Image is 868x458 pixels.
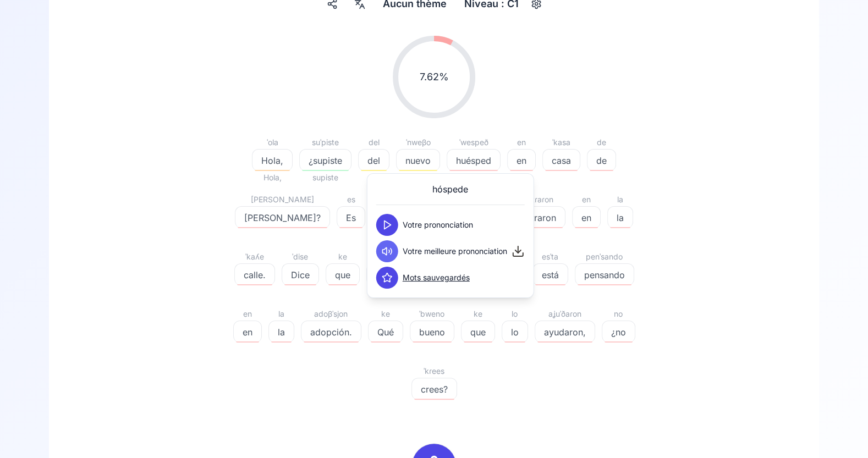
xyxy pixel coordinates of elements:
span: [PERSON_NAME]? [235,211,329,224]
div: la [607,193,633,206]
div: ˈkɾees [411,365,457,378]
button: ¿supiste [299,149,351,171]
button: del [358,149,389,171]
div: adoβˈsjon [301,307,361,321]
div: suˈpiste [299,136,351,149]
button: Dice [282,263,319,285]
div: ke [461,307,495,321]
button: Qué [368,321,403,343]
span: 7.62 % [420,69,449,85]
button: casa [542,149,580,171]
span: hóspede [432,183,468,196]
div: en [233,307,262,321]
button: está [532,263,568,285]
span: de [587,154,616,167]
span: que [462,325,495,339]
button: la [268,321,294,343]
button: ¿no [602,321,635,343]
button: crees? [411,378,457,400]
button: pensando [575,263,634,285]
div: ˈkaʎe [234,250,275,263]
button: de [587,149,616,171]
span: huésped [447,154,500,167]
span: en [573,211,600,224]
span: la [608,211,633,224]
button: calle. [234,263,275,285]
button: Hola, [252,149,293,171]
span: ¿no [602,325,635,339]
span: ¿supiste [300,154,351,167]
div: aʝuˈðaɾon [535,307,595,321]
span: Es [337,211,365,224]
div: ˈdise [282,250,319,263]
span: adopción. [301,325,361,339]
button: en [233,321,262,343]
div: [PERSON_NAME] [235,193,330,206]
button: Es [337,206,365,228]
button: [PERSON_NAME]? [235,206,330,228]
div: es [337,193,365,206]
span: la [269,325,294,339]
span: Dice [282,268,318,282]
button: la [607,206,633,228]
div: la [268,307,294,321]
div: penˈsando [575,250,634,263]
button: ayudaron, [535,321,595,343]
button: adopción. [301,321,361,343]
button: nuevo [396,149,440,171]
div: en [507,136,536,149]
span: ayudaron, [535,325,595,339]
span: del [359,154,389,167]
div: del [358,136,389,149]
div: lo [502,307,528,321]
span: bueno [410,325,454,339]
div: en [572,193,601,206]
span: del [358,171,389,184]
div: esˈta [532,250,568,263]
span: supiste [299,171,351,184]
span: Hola, [252,171,293,184]
span: Hola, [252,154,292,167]
button: lo [502,321,528,343]
div: de [587,136,616,149]
span: crees? [412,383,457,396]
div: ˈnweβo [396,136,440,149]
span: nudo. [447,171,501,184]
span: Votre prononciation [403,219,473,230]
span: lo [502,325,528,339]
button: en [572,206,601,228]
span: nuevo [396,171,440,184]
span: casa [543,154,580,167]
a: Mots sauvegardés [403,272,470,283]
div: ˈwespeð [447,136,501,149]
button: huésped [447,149,501,171]
button: bueno [410,321,454,343]
span: está [533,268,568,282]
div: ˈkɾese [366,250,408,263]
div: ˈola [252,136,293,149]
span: Qué [369,325,403,339]
div: ke [326,250,360,263]
button: en [507,149,536,171]
span: en [508,154,535,167]
div: ˈbweno [410,307,454,321]
div: no [602,307,635,321]
button: crece [366,263,408,285]
span: calle. [235,268,274,282]
span: que [326,268,359,282]
div: ˈkasa [542,136,580,149]
span: en [234,325,261,339]
span: pensando [575,268,634,282]
span: Votre meilleure prononciation [403,246,507,257]
div: ke [368,307,403,321]
span: nuevo [397,154,440,167]
button: que [461,321,495,343]
button: que [326,263,360,285]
